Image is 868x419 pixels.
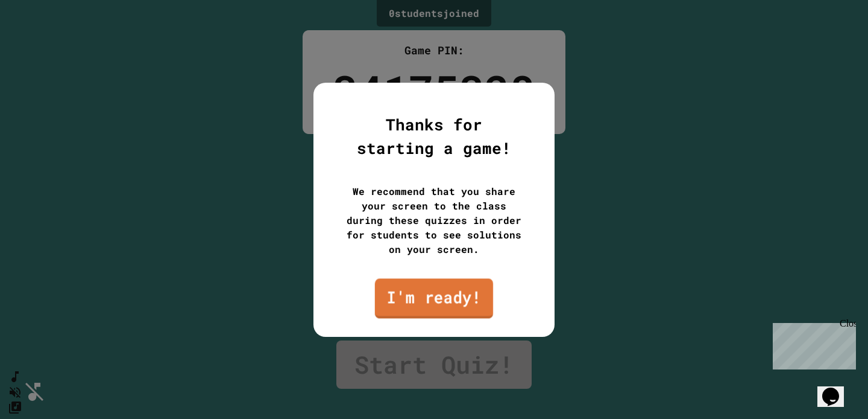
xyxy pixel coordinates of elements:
[817,371,856,407] iframe: chat widget
[344,113,524,160] div: Thanks for starting a game!
[5,5,83,77] div: Chat with us now!Close
[768,318,856,369] iframe: chat widget
[375,278,493,318] a: I'm ready!
[344,184,524,257] div: We recommend that you share your screen to the class during these quizzes in order for students t...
